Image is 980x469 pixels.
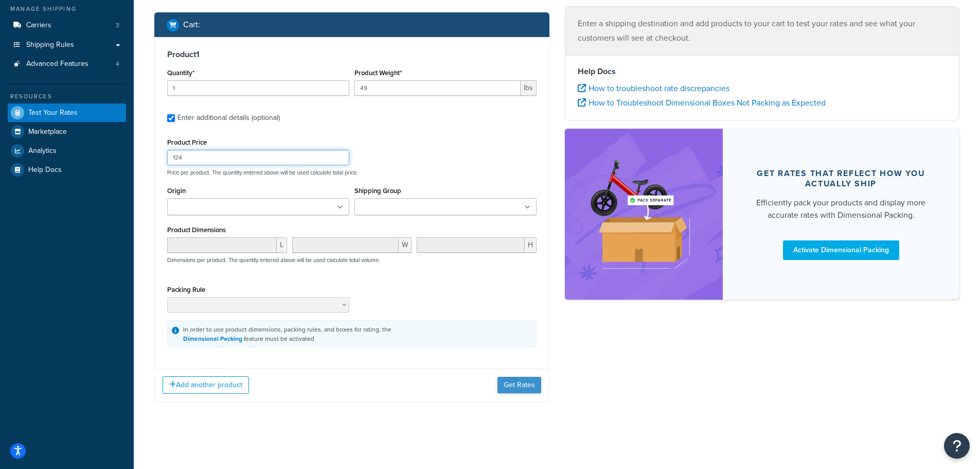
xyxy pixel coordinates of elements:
p: Enter a shipping destination and add products to your cart to test your rates and see what your c... [578,16,947,45]
div: Get rates that reflect how you actually ship [747,168,935,189]
span: W [399,237,412,253]
a: Advanced Features4 [8,55,126,74]
input: 0.00 [354,80,521,96]
span: Shipping Rules [26,41,74,49]
span: Analytics [28,147,57,155]
a: Marketplace [8,123,126,141]
button: Open Resource Center [944,433,970,459]
label: Packing Rule [167,286,205,293]
a: How to troubleshoot rate discrepancies [578,82,729,94]
input: Enter additional details (optional) [167,114,175,122]
button: Get Rates [497,377,541,393]
h3: Product 1 [167,49,537,60]
label: Product Price [167,138,207,146]
div: Resources [8,92,126,101]
p: Price per product. The quantity entered above will be used calculate total price. [165,169,539,176]
a: Shipping Rules [8,36,126,55]
a: Analytics [8,142,126,160]
div: Efficiently pack your products and display more accurate rates with Dimensional Packing. [747,197,935,221]
li: Carriers [8,16,126,35]
div: Manage Shipping [8,5,126,13]
span: 4 [116,60,119,68]
li: Advanced Features [8,55,126,74]
span: lbs [521,80,537,96]
span: 3 [116,21,119,30]
span: Carriers [26,21,51,30]
a: Dimensional Packing [183,334,242,343]
p: Dimensions per product. The quantity entered above will be used calculate total volume. [165,256,380,264]
a: Test Your Rates [8,103,126,122]
button: Add another product [163,376,249,394]
label: Product Dimensions [167,226,226,234]
div: Enter additional details (optional) [177,111,280,125]
span: Help Docs [28,166,62,175]
h4: Help Docs [578,65,947,78]
img: feature-image-dim-d40ad3071a2b3c8e08177464837368e35600d3c5e73b18a22c1e4bb210dc32ac.png [580,144,707,284]
a: Help Docs [8,161,126,179]
span: Advanced Features [26,60,88,68]
span: H [525,237,537,253]
h2: Cart : [183,20,200,29]
label: Origin [167,187,186,195]
span: Test Your Rates [28,109,78,117]
label: Quantity* [167,69,194,77]
span: L [277,237,287,253]
a: Activate Dimensional Packing [783,240,899,260]
input: 0 [167,80,349,96]
label: Shipping Group [354,187,401,195]
a: Carriers3 [8,16,126,35]
label: Product Weight* [354,69,402,77]
a: How to Troubleshoot Dimensional Boxes Not Packing as Expected [578,97,826,109]
span: Marketplace [28,128,67,136]
div: In order to use product dimensions, packing rules, and boxes for rating, the feature must be acti... [183,325,391,343]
